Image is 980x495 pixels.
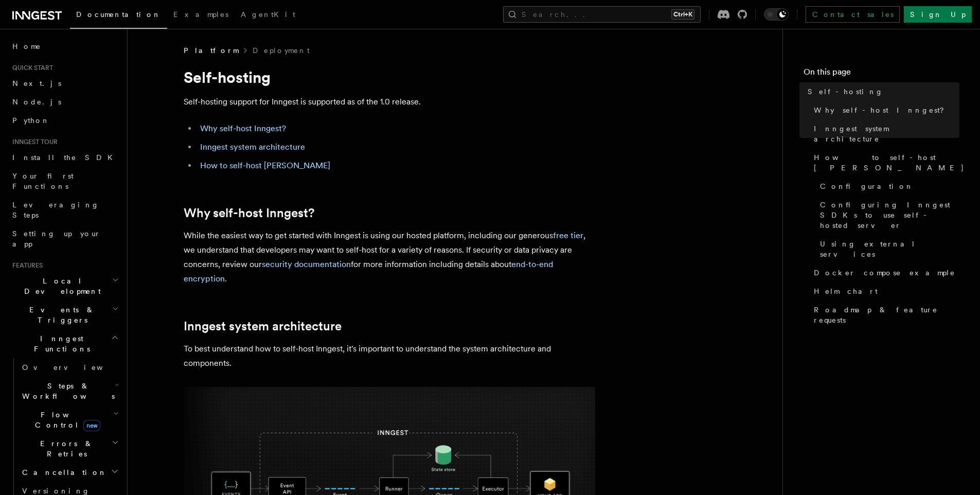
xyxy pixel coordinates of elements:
[814,305,959,325] span: Roadmap & feature requests
[810,101,959,119] a: Why self-host Inngest?
[820,200,959,231] span: Configuring Inngest SDKs to use self-hosted server
[184,319,342,333] a: Inngest system architecture
[810,263,959,282] a: Docker compose example
[18,438,112,459] span: Errors & Retries
[816,177,959,196] a: Configuration
[241,10,295,19] span: AgentKit
[12,229,101,248] span: Setting up your app
[200,123,286,133] a: Why self-host Inngest?
[76,10,161,19] span: Documentation
[8,261,43,270] span: Features
[12,153,119,162] span: Install the SDK
[820,181,914,191] span: Configuration
[8,276,112,296] span: Local Development
[8,167,121,196] a: Your first Functions
[173,10,228,19] span: Examples
[904,6,972,23] a: Sign Up
[22,487,90,495] span: Versioning
[12,116,50,125] span: Python
[12,201,99,219] span: Leveraging Steps
[8,74,121,93] a: Next.js
[83,420,100,431] span: new
[8,37,121,56] a: Home
[18,405,121,434] button: Flow Controlnew
[814,123,959,144] span: Inngest system architecture
[810,119,959,148] a: Inngest system architecture
[810,300,959,329] a: Roadmap & feature requests
[820,239,959,259] span: Using external services
[553,231,583,240] a: free tier
[184,95,595,109] p: Self-hosting support for Inngest is supported as of the 1.0 release.
[8,111,121,130] a: Python
[184,68,595,86] h1: Self-hosting
[810,148,959,177] a: How to self-host [PERSON_NAME]
[184,206,314,220] a: Why self-host Inngest?
[814,268,955,278] span: Docker compose example
[18,434,121,463] button: Errors & Retries
[18,377,121,405] button: Steps & Workflows
[816,196,959,235] a: Configuring Inngest SDKs to use self-hosted server
[810,282,959,300] a: Helm chart
[8,148,121,167] a: Install the SDK
[8,305,112,325] span: Events & Triggers
[262,259,351,269] a: security documentation
[184,228,595,286] p: While the easiest way to get started with Inngest is using our hosted platform, including our gen...
[18,381,115,401] span: Steps & Workflows
[235,3,301,28] a: AgentKit
[12,41,41,51] span: Home
[22,363,128,372] span: Overview
[8,64,53,72] span: Quick start
[8,196,121,224] a: Leveraging Steps
[806,6,900,23] a: Contact sales
[167,3,235,28] a: Examples
[184,45,238,56] span: Platform
[8,300,121,329] button: Events & Triggers
[816,235,959,263] a: Using external services
[764,8,789,21] button: Toggle dark mode
[671,9,694,20] kbd: Ctrl+K
[814,105,951,115] span: Why self-host Inngest?
[184,342,595,370] p: To best understand how to self-host Inngest, it's important to understand the system architecture...
[503,6,701,23] button: Search...Ctrl+K
[814,152,965,173] span: How to self-host [PERSON_NAME]
[18,410,113,430] span: Flow Control
[12,98,61,106] span: Node.js
[804,66,959,82] h4: On this page
[18,467,107,478] span: Cancellation
[8,272,121,300] button: Local Development
[12,79,61,87] span: Next.js
[814,286,878,296] span: Helm chart
[253,45,310,56] a: Deployment
[18,358,121,377] a: Overview
[200,142,305,152] a: Inngest system architecture
[200,161,330,170] a: How to self-host [PERSON_NAME]
[12,172,74,190] span: Your first Functions
[8,333,111,354] span: Inngest Functions
[8,224,121,253] a: Setting up your app
[18,463,121,482] button: Cancellation
[8,138,58,146] span: Inngest tour
[8,329,121,358] button: Inngest Functions
[70,3,167,29] a: Documentation
[8,93,121,111] a: Node.js
[808,86,883,97] span: Self-hosting
[804,82,959,101] a: Self-hosting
